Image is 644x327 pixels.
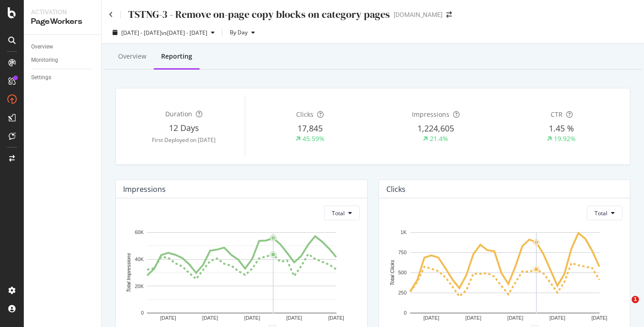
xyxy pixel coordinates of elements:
[165,109,192,118] span: Duration
[135,230,144,235] text: 60K
[551,110,563,119] span: CTR
[169,122,199,133] span: 12 Days
[31,73,95,82] a: Settings
[135,283,144,289] text: 20K
[303,134,325,143] div: 45.59%
[417,123,454,134] span: 1,224,605
[296,110,314,119] span: Clicks
[423,315,439,321] text: [DATE]
[613,296,635,318] iframe: Intercom live chat
[118,52,146,61] div: Overview
[31,42,95,52] a: Overview
[404,311,406,316] text: 0
[31,55,58,65] div: Monitoring
[412,110,449,119] span: Impressions
[31,42,53,52] div: Overview
[446,11,452,18] div: arrow-right-arrow-left
[554,134,576,143] div: 19.92%
[123,185,166,194] div: Impressions
[226,25,259,40] button: By Day
[595,209,607,217] span: Total
[328,315,344,321] text: [DATE]
[161,52,192,61] div: Reporting
[31,55,95,65] a: Monitoring
[632,296,639,303] span: 1
[31,16,94,27] div: PageWorkers
[202,315,218,321] text: [DATE]
[390,260,395,286] text: Total Clicks
[549,123,574,134] span: 1.45 %
[394,10,443,19] div: [DOMAIN_NAME]
[244,315,260,321] text: [DATE]
[162,29,207,37] span: vs [DATE] - [DATE]
[226,28,248,36] span: By Day
[398,250,406,256] text: 750
[587,206,622,220] button: Total
[128,7,390,22] div: TSTNG-3 - Remove on-page copy blocks on category pages
[160,315,176,321] text: [DATE]
[126,253,131,293] text: Total Impressions
[31,7,94,16] div: Activation
[31,73,51,82] div: Settings
[109,11,113,18] a: Click to go back
[430,134,448,143] div: 21.4%
[386,185,406,194] div: Clicks
[121,29,162,37] span: [DATE] - [DATE]
[141,311,144,316] text: 0
[398,270,406,276] text: 500
[591,315,607,321] text: [DATE]
[549,315,565,321] text: [DATE]
[465,315,481,321] text: [DATE]
[400,230,406,235] text: 1K
[123,136,245,144] div: First Deployed on [DATE]
[507,315,523,321] text: [DATE]
[298,123,323,134] span: 17,845
[109,25,218,40] button: [DATE] - [DATE]vs[DATE] - [DATE]
[332,209,345,217] span: Total
[286,315,302,321] text: [DATE]
[135,256,144,262] text: 40K
[324,206,360,220] button: Total
[398,290,406,296] text: 250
